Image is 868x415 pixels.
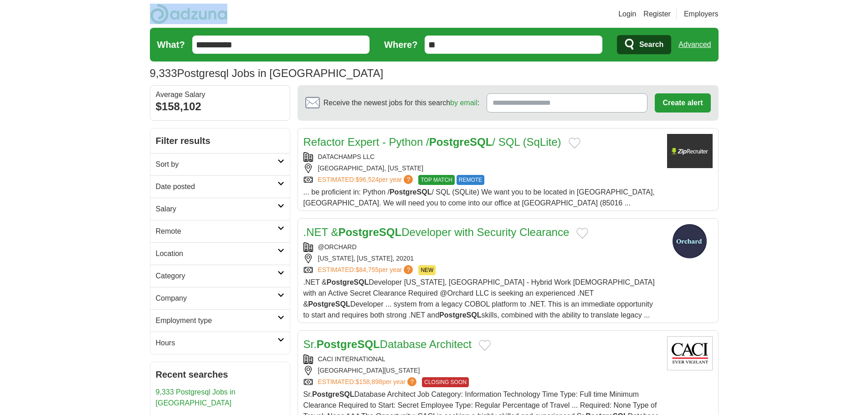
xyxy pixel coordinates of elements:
[418,175,454,185] span: TOP MATCH
[150,242,290,265] a: Location
[156,388,236,407] a: 9,333 Postgresql Jobs in [GEOGRAPHIC_DATA]
[422,377,469,387] span: CLOSING SOON
[303,136,561,148] a: Refactor Expert - Python /PostgreSQL/ SQL (SqLite)
[384,38,417,51] label: Where?
[150,309,290,332] a: Employment type
[156,271,277,282] h2: Category
[150,175,290,198] a: Date posted
[643,9,671,20] a: Register
[678,36,711,54] a: Advanced
[439,311,481,319] strong: PostgreSQL
[684,9,719,20] a: Employers
[404,265,413,274] span: ?
[156,315,277,326] h2: Employment type
[312,390,354,398] strong: PostgreSQL
[338,226,401,238] strong: PostgreSQL
[667,224,713,258] img: Orchard logo
[569,138,580,149] button: Add to favorite jobs
[429,136,493,148] strong: PostgreSQL
[639,36,663,54] span: Search
[150,220,290,242] a: Remote
[327,278,369,286] strong: PostgreSQL
[576,228,588,239] button: Add to favorite jobs
[318,243,357,251] a: @ORCHARD
[308,300,350,308] strong: PostgreSQL
[156,226,277,237] h2: Remote
[156,368,284,381] h2: Recent searches
[156,338,277,348] h2: Hours
[150,67,384,79] h1: Postgresql Jobs in [GEOGRAPHIC_DATA]
[150,332,290,354] a: Hours
[156,181,277,192] h2: Date posted
[303,188,655,207] span: ... be proficient in: Python / / SQL (SQLite) We want you to be located in [GEOGRAPHIC_DATA], [GE...
[667,336,713,370] img: CACI International logo
[355,176,379,183] span: $96,524
[157,38,185,51] label: What?
[404,175,413,184] span: ?
[479,340,491,351] button: Add to favorite jobs
[150,65,177,82] span: 9,333
[450,99,478,107] a: by email
[457,175,484,185] span: REMOTE
[303,226,570,238] a: .NET &PostgreSQLDeveloper with Security Clearance
[303,152,660,162] div: DATACHAMPS LLC
[156,91,284,98] div: Average Salary
[617,35,671,54] button: Search
[156,98,284,115] div: $158,102
[355,266,379,273] span: $84,755
[355,378,382,385] span: $158,898
[303,338,472,350] a: Sr.PostgreSQLDatabase Architect
[667,134,713,168] img: Company logo
[156,159,277,170] h2: Sort by
[303,366,660,375] div: [GEOGRAPHIC_DATA][US_STATE]
[150,128,290,153] h2: Filter results
[156,248,277,259] h2: Location
[156,293,277,304] h2: Company
[150,198,290,220] a: Salary
[150,265,290,287] a: Category
[303,254,660,263] div: [US_STATE], [US_STATE], 20201
[150,287,290,309] a: Company
[317,338,380,350] strong: PostgreSQL
[324,97,479,108] span: Receive the newest jobs for this search :
[655,93,710,113] button: Create alert
[390,188,431,196] strong: PostgreSQL
[318,175,415,185] a: ESTIMATED:$96,524per year?
[318,265,415,275] a: ESTIMATED:$84,755per year?
[303,278,655,319] span: .NET & Developer [US_STATE], [GEOGRAPHIC_DATA] - Hybrid Work [DEMOGRAPHIC_DATA] with an Active Se...
[156,204,277,215] h2: Salary
[407,377,416,386] span: ?
[150,153,290,175] a: Sort by
[303,164,660,173] div: [GEOGRAPHIC_DATA], [US_STATE]
[150,4,227,24] img: Adzuna logo
[318,377,419,387] a: ESTIMATED:$158,898per year?
[618,9,636,20] a: Login
[418,265,436,275] span: NEW
[318,355,385,363] a: CACI INTERNATIONAL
